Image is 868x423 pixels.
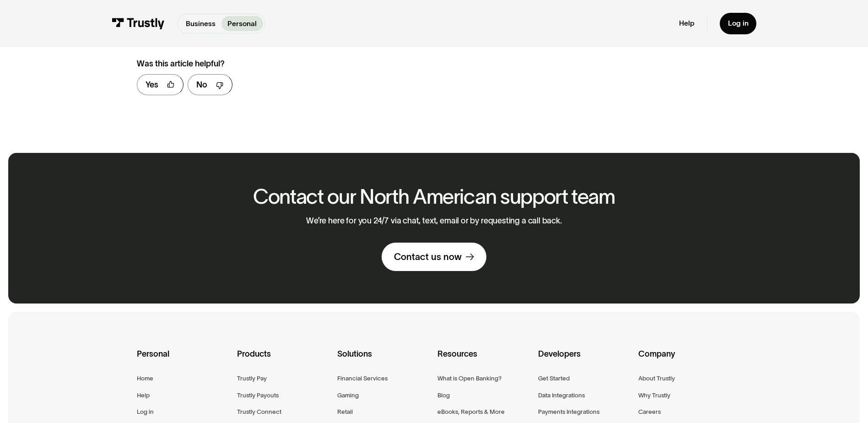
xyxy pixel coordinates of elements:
[237,407,281,417] a: Trustly Connect
[237,373,267,384] a: Trustly Pay
[394,251,462,263] div: Contact us now
[437,407,505,417] a: eBooks, Reports & More
[112,18,165,29] img: Trustly Logo
[137,373,153,384] a: Home
[137,407,154,417] a: Log in
[196,79,207,91] div: No
[188,74,232,96] a: No
[538,407,599,417] a: Payments Integrations
[146,79,158,91] div: Yes
[137,347,230,373] div: Personal
[186,18,216,29] p: Business
[437,347,530,373] div: Resources
[337,407,353,417] a: Retail
[137,74,183,96] a: Yes
[538,373,570,384] a: Get Started
[18,407,55,420] ul: Language list
[227,18,257,29] p: Personal
[638,390,670,401] a: Why Trustly
[382,243,486,271] a: Contact us now
[538,347,631,373] div: Developers
[221,16,263,31] a: Personal
[337,373,388,384] a: Financial Services
[337,390,359,401] a: Gaming
[237,347,330,373] div: Products
[179,16,221,31] a: Business
[137,390,150,401] a: Help
[437,390,450,401] a: Blog
[720,13,757,34] a: Log in
[538,390,585,401] a: Data Integrations
[638,407,661,417] a: Careers
[638,347,731,373] div: Company
[237,390,279,401] a: Trustly Payouts
[137,58,497,70] div: Was this article helpful?
[437,373,501,384] a: What is Open Banking?
[306,216,562,226] p: We’re here for you 24/7 via chat, text, email or by requesting a call back.
[638,373,675,384] a: About Trustly
[337,347,430,373] div: Solutions
[728,19,749,28] div: Log in
[9,407,55,420] aside: Language selected: English (United States)
[253,185,615,208] h2: Contact our North American support team
[679,19,695,28] a: Help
